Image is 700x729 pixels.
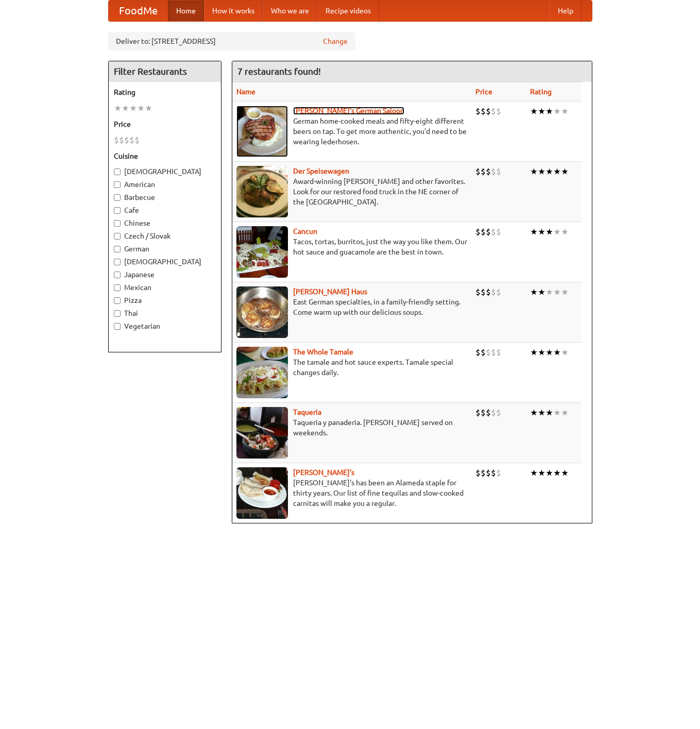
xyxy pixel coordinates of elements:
[114,134,119,146] li: $
[481,226,486,238] li: $
[114,295,216,306] label: Pizza
[491,286,496,298] li: $
[114,181,121,188] input: American
[475,347,481,358] li: $
[553,286,561,298] li: ★
[561,106,569,117] li: ★
[481,467,486,479] li: $
[114,321,216,331] label: Vegetarian
[538,166,545,177] li: ★
[545,347,553,358] li: ★
[553,347,561,358] li: ★
[114,205,216,215] label: Cafe
[317,1,379,21] a: Recipe videos
[236,166,288,217] img: speisewagen.jpg
[496,226,501,238] li: $
[114,259,121,265] input: [DEMOGRAPHIC_DATA]
[145,103,152,114] li: ★
[114,308,216,318] label: Thai
[486,407,491,418] li: $
[114,284,121,291] input: Mexican
[204,1,263,21] a: How it works
[486,226,491,238] li: $
[545,106,553,117] li: ★
[491,226,496,238] li: $
[475,166,481,177] li: $
[530,286,538,298] li: ★
[114,310,121,317] input: Thai
[481,407,486,418] li: $
[323,36,348,46] a: Change
[561,467,569,479] li: ★
[114,179,216,190] label: American
[114,246,121,252] input: German
[114,282,216,293] label: Mexican
[236,407,288,459] img: taqueria.jpg
[114,272,121,278] input: Japanese
[475,407,481,418] li: $
[491,407,496,418] li: $
[236,88,255,96] a: Name
[236,417,467,438] p: Taqueria y panaderia. [PERSON_NAME] served on weekends.
[293,227,317,235] a: Cancun
[553,226,561,238] li: ★
[486,166,491,177] li: $
[114,192,216,202] label: Barbecue
[538,286,545,298] li: ★
[530,407,538,418] li: ★
[119,134,124,146] li: $
[486,286,491,298] li: $
[137,103,145,114] li: ★
[109,61,221,82] h4: Filter Restaurants
[496,286,501,298] li: $
[496,347,501,358] li: $
[124,134,129,146] li: $
[236,176,467,207] p: Award-winning [PERSON_NAME] and other favorites. Look for our restored food truck in the NE corne...
[530,347,538,358] li: ★
[553,467,561,479] li: ★
[496,467,501,479] li: $
[481,166,486,177] li: $
[491,467,496,479] li: $
[168,1,204,21] a: Home
[538,106,545,117] li: ★
[293,167,349,175] a: Der Speisewagen
[134,134,140,146] li: $
[114,231,216,241] label: Czech / Slovak
[236,226,288,278] img: cancun.jpg
[293,348,353,356] a: The Whole Tamale
[236,347,288,398] img: wholetamale.jpg
[114,87,216,97] h5: Rating
[481,106,486,117] li: $
[491,106,496,117] li: $
[561,286,569,298] li: ★
[545,467,553,479] li: ★
[293,468,354,477] a: [PERSON_NAME]'s
[236,478,467,508] p: [PERSON_NAME]'s has been an Alameda staple for thirty years. Our list of fine tequilas and slow-c...
[236,467,288,519] img: pedros.jpg
[237,66,321,76] ng-pluralize: 7 restaurants found!
[545,226,553,238] li: ★
[114,269,216,280] label: Japanese
[486,347,491,358] li: $
[236,297,467,317] p: East German specialties, in a family-friendly setting. Come warm up with our delicious soups.
[114,168,121,175] input: [DEMOGRAPHIC_DATA]
[293,287,367,296] a: [PERSON_NAME] Haus
[236,106,288,157] img: esthers.jpg
[293,107,404,115] b: [PERSON_NAME]'s German Saloon
[538,407,545,418] li: ★
[114,151,216,161] h5: Cuisine
[550,1,582,21] a: Help
[114,166,216,177] label: [DEMOGRAPHIC_DATA]
[236,116,467,147] p: German home-cooked meals and fifty-eight different beers on tap. To get more authentic, you'd nee...
[114,244,216,254] label: German
[114,119,216,129] h5: Price
[109,1,168,21] a: FoodMe
[114,257,216,267] label: [DEMOGRAPHIC_DATA]
[530,106,538,117] li: ★
[530,88,552,96] a: Rating
[561,407,569,418] li: ★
